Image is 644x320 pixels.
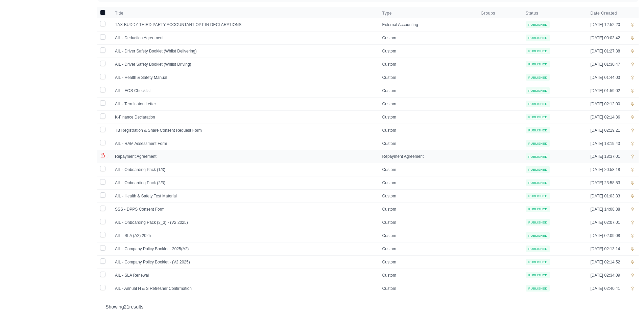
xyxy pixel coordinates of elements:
[526,35,550,41] small: Published
[378,150,477,163] td: Repayment Agreement
[111,58,378,71] td: AIL - Driver Safety Booklet (Whilst Driving)
[526,153,550,160] small: Published
[378,176,477,189] td: Custom
[115,10,123,16] span: Title
[378,202,477,216] td: Custom
[378,189,477,202] td: Custom
[378,18,477,31] td: External Accounting
[111,71,378,84] td: AIL - Health & Safety Manual
[111,176,378,189] td: AIL - Onboarding Pack (2/3)
[111,163,378,176] td: AIL - Onboarding Pack (1/3)
[378,255,477,269] td: Custom
[526,74,550,81] small: Published
[586,124,626,137] td: [DATE] 02:19:21
[526,10,544,16] button: Status
[586,176,626,189] td: [DATE] 23:58:53
[111,150,378,163] td: Repayment Agreement
[586,110,626,124] td: [DATE] 02:14:36
[586,150,626,163] td: [DATE] 18:37:01
[111,269,378,282] td: AIL - SLA Renewal
[526,166,550,173] small: Published
[111,255,378,269] td: AIL - Company Policy Booklet - (V2 2025)
[526,21,550,28] small: Published
[586,31,626,44] td: [DATE] 00:03:42
[111,216,378,229] td: AIL - Onboarding Pack (3_3) - (V2 2025)
[111,137,378,150] td: AIL - RAM Assessment Form
[378,44,477,58] td: Custom
[526,219,550,226] small: Published
[111,31,378,44] td: AIL - Deduction Agreement
[124,304,129,310] span: 21
[586,44,626,58] td: [DATE] 01:27:38
[111,229,378,242] td: AIL - SLA (A2) 2025
[586,84,626,97] td: [DATE] 01:59:02
[481,10,518,16] span: Groups
[586,71,626,84] td: [DATE] 01:44:03
[590,10,622,16] button: Date Created
[378,31,477,44] td: Custom
[378,97,477,110] td: Custom
[105,303,630,310] p: Showing results
[586,97,626,110] td: [DATE] 02:12:00
[378,269,477,282] td: Custom
[526,193,550,199] small: Published
[111,110,378,124] td: K-Finance Declaration
[586,216,626,229] td: [DATE] 02:07:01
[586,137,626,150] td: [DATE] 13:19:43
[378,282,477,295] td: Custom
[526,48,550,54] small: Published
[378,229,477,242] td: Custom
[111,202,378,216] td: SSS - DPPS Consent Form
[111,282,378,295] td: AIL - Annual H & S Refresher Confirmation
[586,163,626,176] td: [DATE] 20:58:18
[526,232,550,239] small: Published
[586,202,626,216] td: [DATE] 14:08:38
[382,10,397,16] button: Type
[378,163,477,176] td: Custom
[590,10,617,16] span: Date Created
[111,18,378,31] td: ТAX BUDDY THIRD PARTY ACCOUNTANT OPT-IN DECLARATIONS
[378,84,477,97] td: Custom
[378,242,477,255] td: Custom
[526,127,550,133] small: Published
[111,124,378,137] td: ТB Registration & Share Consent Request Form
[111,97,378,110] td: AIL - Terminaton Letter
[111,189,378,202] td: AIL - Health & Safety Test Material
[382,10,392,16] span: Type
[378,124,477,137] td: Custom
[586,18,626,31] td: [DATE] 12:52:20
[586,58,626,71] td: [DATE] 01:30:47
[526,10,539,16] span: Status
[526,101,550,107] small: Published
[526,179,550,186] small: Published
[115,10,129,16] button: Title
[378,71,477,84] td: Custom
[526,114,550,120] small: Published
[526,61,550,67] small: Published
[378,137,477,150] td: Custom
[111,84,378,97] td: AIL - EOS Checklist
[526,206,550,212] small: Published
[526,87,550,94] small: Published
[522,241,644,320] iframe: Chat Widget
[378,58,477,71] td: Custom
[111,242,378,255] td: AIL - Company Policy Booklet - 2025(A2)
[378,216,477,229] td: Custom
[378,110,477,124] td: Custom
[111,44,378,58] td: AIL - Driver Safety Booklet (Whilst Delivering)
[586,189,626,202] td: [DATE] 01:03:33
[526,140,550,147] small: Published
[586,229,626,242] td: [DATE] 02:09:08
